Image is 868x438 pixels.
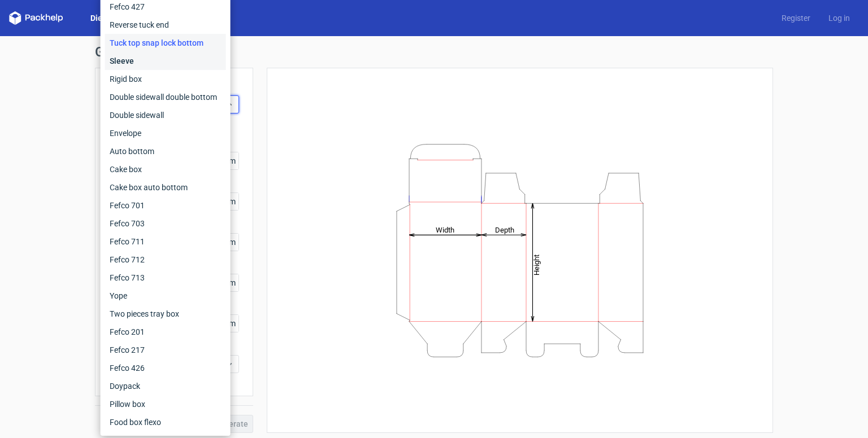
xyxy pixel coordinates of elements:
[495,225,514,234] tspan: Depth
[772,12,819,24] a: Register
[819,12,859,24] a: Log in
[105,160,226,178] div: Cake box
[105,196,226,214] div: Fefco 701
[105,52,226,70] div: Sleeve
[105,305,226,323] div: Two pieces tray box
[105,287,226,305] div: Yope
[105,233,226,251] div: Fefco 711
[105,70,226,88] div: Rigid box
[105,106,226,124] div: Double sidewall
[105,251,226,269] div: Fefco 712
[105,16,226,34] div: Reverse tuck end
[105,124,226,142] div: Envelope
[105,341,226,359] div: Fefco 217
[105,395,226,413] div: Pillow box
[95,45,773,59] h1: Generate new dieline
[436,225,454,234] tspan: Width
[105,34,226,52] div: Tuck top snap lock bottom
[105,142,226,160] div: Auto bottom
[105,88,226,106] div: Double sidewall double bottom
[105,323,226,341] div: Fefco 201
[105,178,226,196] div: Cake box auto bottom
[81,12,129,24] a: Dielines
[105,214,226,233] div: Fefco 703
[105,269,226,287] div: Fefco 713
[105,359,226,377] div: Fefco 426
[532,254,541,275] tspan: Height
[105,413,226,431] div: Food box flexo
[105,377,226,395] div: Doypack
